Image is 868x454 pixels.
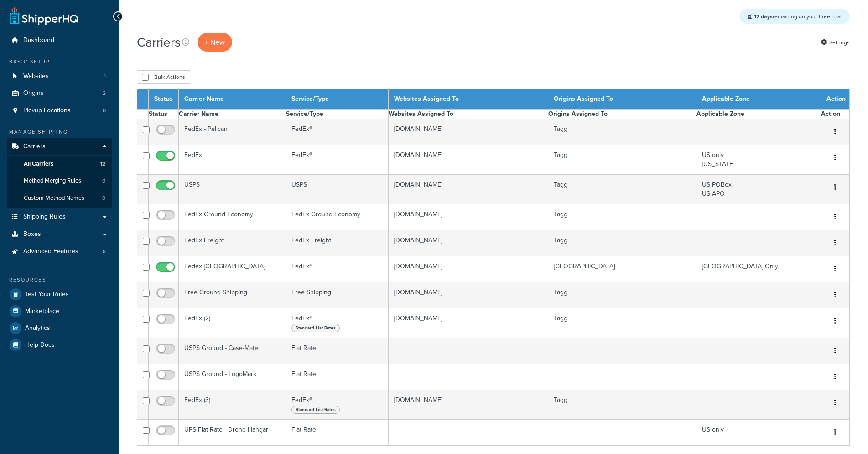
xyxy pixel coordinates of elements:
td: Free Ground Shipping [179,282,286,308]
td: Tagg [548,204,696,230]
div: remaining on your Free Trial [739,9,850,24]
a: + New [198,33,232,52]
button: Bulk Actions [137,70,190,84]
td: Flat Rate [286,364,389,390]
span: Pickup Locations [23,107,71,115]
li: Carriers [7,138,112,208]
span: 0 [102,177,105,185]
th: Origins Assigned To [548,89,696,110]
span: Standard List Rates [291,406,340,414]
li: Test Your Rates [7,286,112,303]
td: FedEx® [286,119,389,145]
th: Action [821,110,850,119]
td: FedEx® [286,390,389,420]
td: USPS Ground - LogoMark [179,364,286,390]
span: Shipping Rules [23,213,66,221]
td: [DOMAIN_NAME] [388,256,548,282]
td: FedEx® [286,256,389,282]
span: Custom Method Names [24,194,84,202]
th: Websites Assigned To [388,89,548,110]
span: Standard List Rates [291,324,340,332]
a: All Carriers 12 [7,156,112,172]
span: Method Merging Rules [24,177,81,185]
td: FedEx® [286,145,389,175]
td: [DOMAIN_NAME] [388,145,548,175]
a: Help Docs [7,337,112,353]
td: [DOMAIN_NAME] [388,308,548,338]
a: Carriers [7,138,112,155]
td: US only [US_STATE] [696,145,821,175]
td: USPS [179,175,286,204]
td: FedEx Freight [179,230,286,256]
a: Advanced Features 8 [7,243,112,260]
span: 0 [102,194,105,202]
li: Websites [7,68,112,85]
a: Websites 1 [7,68,112,85]
td: [GEOGRAPHIC_DATA] [548,256,696,282]
a: Method Merging Rules 0 [7,172,112,189]
a: Analytics [7,320,112,336]
div: Manage Shipping [7,128,112,136]
td: Tagg [548,230,696,256]
span: 8 [103,248,106,256]
th: Applicable Zone [696,110,821,119]
td: [DOMAIN_NAME] [388,282,548,308]
a: Settings [821,36,850,49]
strong: 17 days [754,12,773,21]
td: Flat Rate [286,420,389,446]
span: Advanced Features [23,248,78,256]
span: 2 [103,89,106,97]
div: Resources [7,276,112,284]
a: Marketplace [7,303,112,319]
h1: Carriers [137,33,181,51]
td: FedEx (2) [179,308,286,338]
td: Fedex [GEOGRAPHIC_DATA] [179,256,286,282]
span: Origins [23,89,44,97]
td: FedEx (3) [179,390,286,420]
a: Shipping Rules [7,209,112,225]
td: [DOMAIN_NAME] [388,175,548,204]
span: Test Your Rates [25,291,69,298]
li: All Carriers [7,156,112,172]
th: Applicable Zone [696,89,821,110]
td: FedEx® [286,308,389,338]
td: US only [696,420,821,446]
span: All Carriers [24,160,53,168]
th: Status [149,89,179,110]
td: [DOMAIN_NAME] [388,119,548,145]
td: Tagg [548,175,696,204]
td: [DOMAIN_NAME] [388,390,548,420]
a: Dashboard [7,32,112,49]
span: Marketplace [25,308,59,315]
th: Carrier Name [179,110,286,119]
th: Service/Type [286,110,389,119]
td: FedEx Ground Economy [286,204,389,230]
a: Pickup Locations 0 [7,102,112,119]
div: Basic Setup [7,58,112,66]
span: 1 [104,73,106,80]
th: Action [821,89,850,110]
span: Dashboard [23,37,54,44]
span: Carriers [23,143,46,151]
td: Tagg [548,119,696,145]
td: UPS Flat Rate - Drone Hangar [179,420,286,446]
th: Websites Assigned To [388,110,548,119]
a: ShipperHQ Home [10,7,78,25]
td: USPS [286,175,389,204]
th: Origins Assigned To [548,110,696,119]
span: 0 [103,107,106,115]
li: Origins [7,85,112,102]
td: [GEOGRAPHIC_DATA] Only [696,256,821,282]
span: Websites [23,73,49,80]
a: Origins 2 [7,85,112,102]
a: Boxes [7,226,112,243]
span: Boxes [23,230,41,238]
td: [DOMAIN_NAME] [388,204,548,230]
th: Status [149,110,179,119]
td: USPS Ground - Case-Mate [179,338,286,364]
